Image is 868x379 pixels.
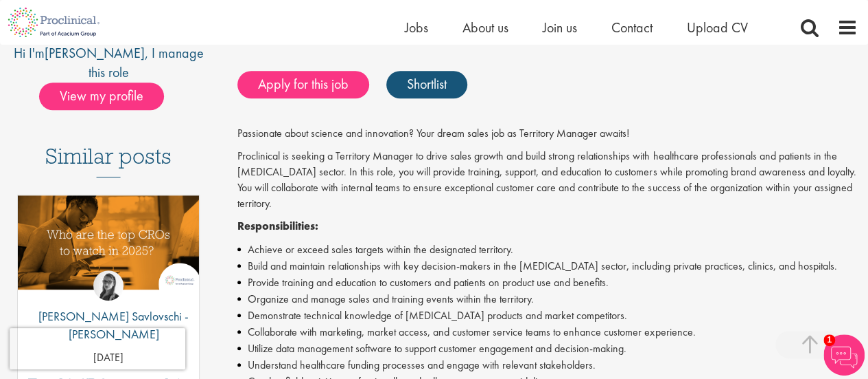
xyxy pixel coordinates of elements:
li: Organize and manage sales and training events within the territory. [237,291,858,307]
p: Passionate about science and innovation? Your dream sales job as Territory Manager awaits! [237,126,858,142]
div: Hi I'm , I manage this role [10,43,207,83]
li: Achieve or exceed sales targets within the designated territory. [237,241,858,258]
img: Theodora Savlovschi - Wicks [93,270,124,301]
h3: Similar posts [45,144,172,177]
a: Jobs [405,19,428,36]
a: View my profile [39,85,178,103]
p: [PERSON_NAME] Savlovschi - [PERSON_NAME] [18,307,199,343]
img: Chatbot [823,334,865,376]
li: Understand healthcare funding processes and engage with relevant stakeholders. [237,357,858,373]
a: Apply for this job [237,71,369,98]
li: Demonstrate technical knowledge of [MEDICAL_DATA] products and market competitors. [237,307,858,324]
a: Contact [611,19,653,36]
a: About us [462,19,508,36]
a: Theodora Savlovschi - Wicks [PERSON_NAME] Savlovschi - [PERSON_NAME] [18,270,199,349]
a: Join us [543,19,577,36]
li: Utilize data management software to support customer engagement and decision-making. [237,340,858,357]
p: Proclinical is seeking a Territory Manager to drive sales growth and build strong relationships w... [237,149,858,211]
li: Collaborate with marketing, market access, and customer service teams to enhance customer experie... [237,324,858,340]
a: [PERSON_NAME] [45,44,145,62]
li: Build and maintain relationships with key decision-makers in the [MEDICAL_DATA] sector, including... [237,258,858,274]
span: View my profile [39,83,164,110]
a: Upload CV [687,19,748,36]
span: 1 [823,334,835,346]
a: Shortlist [386,71,467,98]
strong: Responsibilities: [237,219,318,233]
a: Link to a post [18,195,199,317]
iframe: reCAPTCHA [10,328,185,369]
li: Provide training and education to customers and patients on product use and benefits. [237,274,858,291]
img: Top 10 CROs 2025 | Proclinical [18,195,199,290]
